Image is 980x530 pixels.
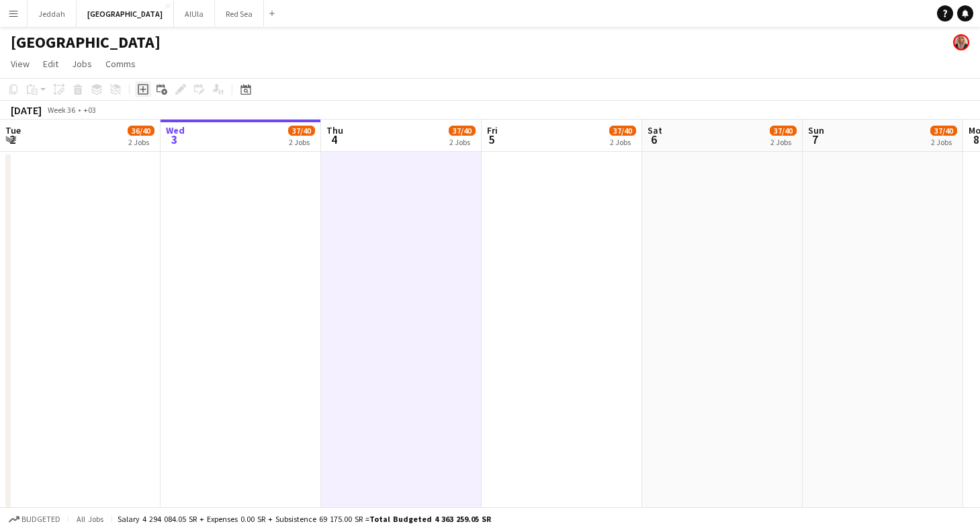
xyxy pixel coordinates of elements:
[449,126,476,136] span: 37/40
[11,32,161,52] h1: [GEOGRAPHIC_DATA]
[326,124,343,136] span: Thu
[74,514,106,524] span: All jobs
[28,1,77,27] button: Jeddah
[449,137,475,147] div: 2 Jobs
[7,512,62,527] button: Budgeted
[930,126,957,136] span: 37/40
[645,132,662,147] span: 6
[770,126,797,136] span: 37/40
[72,58,92,70] span: Jobs
[118,514,491,524] div: Salary 4 294 084.05 SR + Expenses 0.00 SR + Subsistence 69 175.00 SR =
[485,132,498,147] span: 5
[3,132,21,147] span: 2
[5,124,21,136] span: Tue
[105,58,136,70] span: Comms
[44,105,78,115] span: Week 36
[609,126,636,136] span: 37/40
[487,124,498,136] span: Fri
[11,103,42,117] div: [DATE]
[806,132,824,147] span: 7
[369,514,491,524] span: Total Budgeted 4 363 259.05 SR
[77,1,174,27] button: [GEOGRAPHIC_DATA]
[289,137,314,147] div: 2 Jobs
[11,58,30,70] span: View
[931,137,956,147] div: 2 Jobs
[128,137,154,147] div: 2 Jobs
[770,137,796,147] div: 2 Jobs
[164,132,185,147] span: 3
[166,124,185,136] span: Wed
[648,124,662,136] span: Sat
[128,126,154,136] span: 36/40
[66,55,97,73] a: Jobs
[174,1,215,27] button: AlUla
[38,55,64,73] a: Edit
[100,55,141,73] a: Comms
[610,137,635,147] div: 2 Jobs
[808,124,824,136] span: Sun
[5,55,35,73] a: View
[953,34,969,50] app-user-avatar: Abbey Grace
[215,1,264,27] button: Red Sea
[21,515,60,524] span: Budgeted
[324,132,343,147] span: 4
[43,58,58,70] span: Edit
[288,126,315,136] span: 37/40
[83,105,96,115] div: +03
